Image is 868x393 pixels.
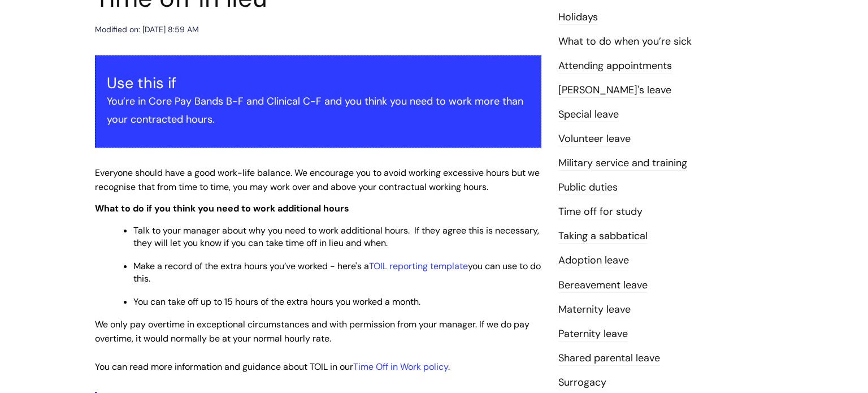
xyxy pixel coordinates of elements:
a: Time off for study [558,205,643,219]
a: Bereavement leave [558,278,648,293]
a: Attending appointments [558,59,672,74]
a: Volunteer leave [558,132,631,146]
a: Holidays [558,10,598,25]
h3: Use this if [107,74,530,92]
a: [PERSON_NAME]'s leave [558,83,671,98]
a: What to do when you’re sick [558,34,692,49]
span: Talk to your manager about why you need to work additional hours. If they agree this is necessary... [133,224,539,249]
a: Taking a sabbatical [558,229,648,244]
a: Paternity leave [558,327,628,342]
a: Adoption leave [558,253,629,268]
span: You can take off up to 15 hours of the extra hours you worked a month. [133,296,420,308]
a: Public duties [558,180,618,195]
a: Surrogacy [558,375,606,390]
a: Time Off in Work policy [353,361,448,373]
span: You can read more information and guidance about TOIL in our . [95,361,450,373]
span: Everyone should have a good work-life balance. We encourage you to avoid working excessive hours ... [95,167,540,193]
span: Make a record of the extra hours you’ve worked - here's a you can use to do this. [133,260,541,284]
span: We only pay overtime in exceptional circumstances and with permission from your manager. If we do... [95,318,530,344]
span: What to do if you think you need to work additional hours [95,202,349,214]
p: You’re in Core Pay Bands B-F and Clinical C-F and you think you need to work more than your contr... [107,92,530,129]
a: Maternity leave [558,303,631,317]
a: Shared parental leave [558,351,660,366]
div: Modified on: [DATE] 8:59 AM [95,23,199,37]
a: Military service and training [558,156,687,171]
a: TOIL reporting template [369,260,468,272]
a: Special leave [558,107,619,122]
